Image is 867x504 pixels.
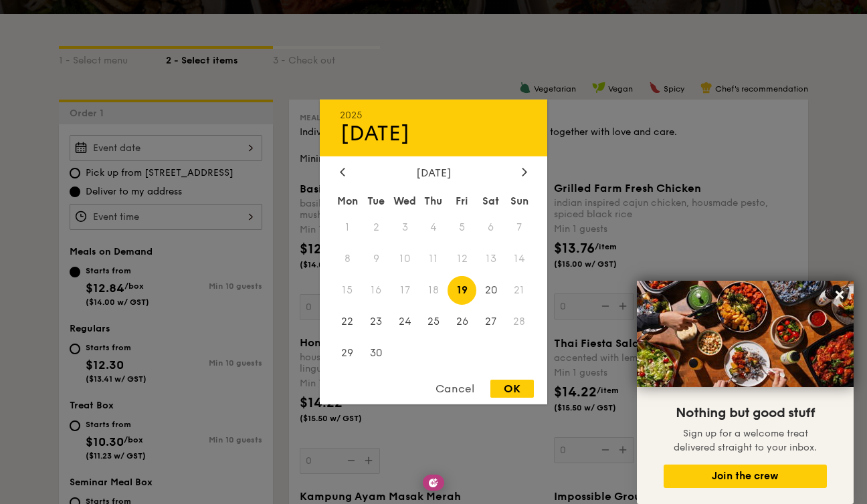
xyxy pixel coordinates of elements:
[448,189,476,213] div: Fri
[476,276,505,305] span: 20
[391,276,419,305] span: 17
[490,380,534,398] div: OK
[505,307,534,336] span: 28
[829,284,850,305] button: Close
[362,276,391,305] span: 16
[340,121,527,146] div: [DATE]
[476,245,505,273] span: 13
[505,189,534,213] div: Sun
[419,189,448,213] div: Thu
[476,213,505,242] span: 6
[333,189,362,213] div: Mon
[422,380,488,398] div: Cancel
[333,307,362,336] span: 22
[664,465,827,488] button: Join the crew
[333,276,362,305] span: 15
[476,189,505,213] div: Sat
[674,428,817,453] span: Sign up for a welcome treat delivered straight to your inbox.
[362,245,391,273] span: 9
[505,276,534,305] span: 21
[419,307,448,336] span: 25
[419,213,448,242] span: 4
[340,166,527,179] div: [DATE]
[362,338,391,367] span: 30
[448,276,476,305] span: 19
[505,213,534,242] span: 7
[448,245,476,273] span: 12
[362,189,391,213] div: Tue
[391,189,419,213] div: Wed
[419,245,448,273] span: 11
[637,281,854,387] img: DSC07876-Edit02-Large.jpeg
[476,307,505,336] span: 27
[391,245,419,273] span: 10
[340,110,527,121] div: 2025
[391,307,419,336] span: 24
[333,338,362,367] span: 29
[391,213,419,242] span: 3
[362,307,391,336] span: 23
[333,213,362,242] span: 1
[362,213,391,242] span: 2
[448,213,476,242] span: 5
[419,276,448,305] span: 18
[333,245,362,273] span: 8
[505,245,534,273] span: 14
[448,307,476,336] span: 26
[676,405,815,421] span: Nothing but good stuff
